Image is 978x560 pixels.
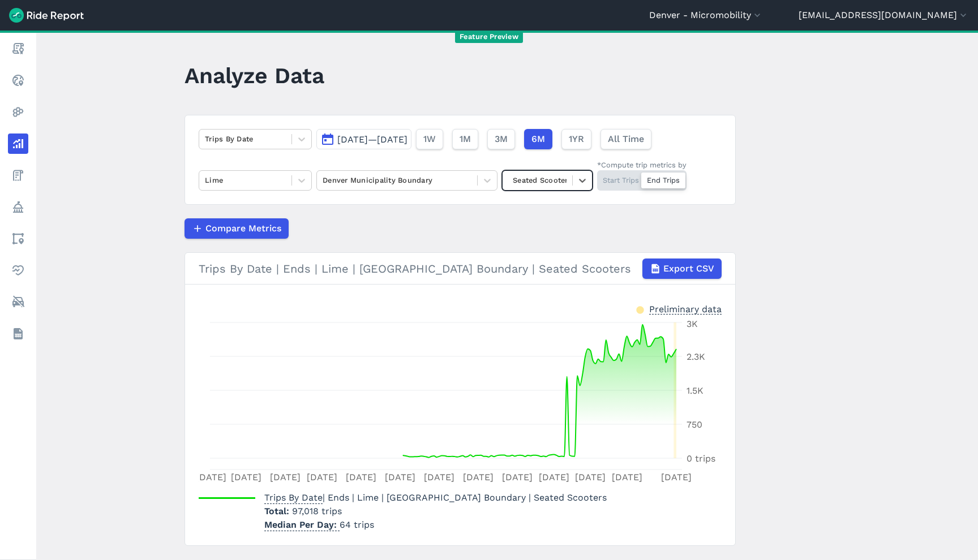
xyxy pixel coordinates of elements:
[264,506,292,516] span: Total
[185,60,324,91] h1: Analyze Data
[292,506,342,516] span: 97,018 trips
[8,165,28,186] a: Fees
[423,132,436,146] span: 1W
[231,472,261,483] tspan: [DATE]
[539,472,569,483] tspan: [DATE]
[8,70,28,91] a: Realtime
[495,132,508,146] span: 3M
[264,518,607,532] p: 64 trips
[199,259,722,279] div: Trips By Date | Ends | Lime | [GEOGRAPHIC_DATA] Boundary | Seated Scooters
[424,472,454,483] tspan: [DATE]
[8,292,28,312] a: ModeShift
[687,318,698,329] tspan: 3K
[8,133,28,154] a: Analyze
[196,472,226,483] tspan: [DATE]
[649,303,722,315] div: Preliminary data
[8,229,28,249] a: Areas
[316,129,411,149] button: [DATE]—[DATE]
[270,472,301,483] tspan: [DATE]
[524,129,552,149] button: 6M
[346,472,376,483] tspan: [DATE]
[264,489,323,504] span: Trips By Date
[8,260,28,281] a: Health
[608,132,644,146] span: All Time
[460,132,471,146] span: 1M
[597,160,687,170] div: *Compute trip metrics by
[264,516,340,531] span: Median Per Day
[8,324,28,344] a: Datasets
[612,472,642,483] tspan: [DATE]
[799,8,969,22] button: [EMAIL_ADDRESS][DOMAIN_NAME]
[463,472,494,483] tspan: [DATE]
[8,102,28,122] a: Heatmaps
[575,472,606,483] tspan: [DATE]
[487,129,515,149] button: 3M
[502,472,533,483] tspan: [DATE]
[569,132,584,146] span: 1YR
[600,129,651,149] button: All Time
[307,472,337,483] tspan: [DATE]
[531,132,545,146] span: 6M
[561,129,591,149] button: 1YR
[452,129,478,149] button: 1M
[455,31,523,43] span: Feature Preview
[649,8,763,22] button: Denver - Micromobility
[205,222,281,235] span: Compare Metrics
[8,38,28,59] a: Report
[687,385,704,396] tspan: 1.5K
[337,134,407,145] span: [DATE]—[DATE]
[416,129,443,149] button: 1W
[687,351,705,362] tspan: 2.3K
[9,8,84,23] img: Ride Report
[661,472,692,483] tspan: [DATE]
[663,262,714,275] span: Export CSV
[185,218,289,239] button: Compare Metrics
[687,419,702,430] tspan: 750
[385,472,415,483] tspan: [DATE]
[8,197,28,217] a: Policy
[642,259,722,279] button: Export CSV
[264,492,607,503] span: | Ends | Lime | [GEOGRAPHIC_DATA] Boundary | Seated Scooters
[687,453,715,464] tspan: 0 trips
